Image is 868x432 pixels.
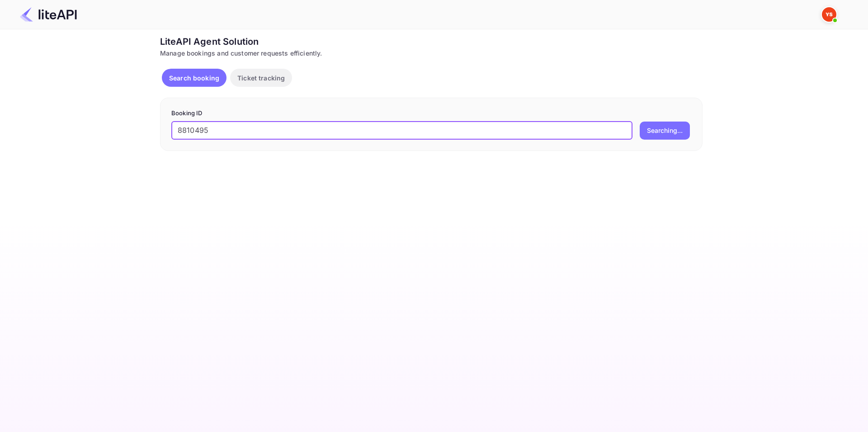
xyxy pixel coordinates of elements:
p: Ticket tracking [237,73,285,83]
input: Enter Booking ID (e.g., 63782194) [171,122,632,140]
div: Manage bookings and customer requests efficiently. [160,48,703,58]
p: Search booking [169,73,219,83]
p: Booking ID [171,109,691,118]
button: Searching... [640,122,690,140]
img: LiteAPI Logo [20,7,77,22]
img: Yandex Support [822,7,836,22]
div: LiteAPI Agent Solution [160,35,703,48]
